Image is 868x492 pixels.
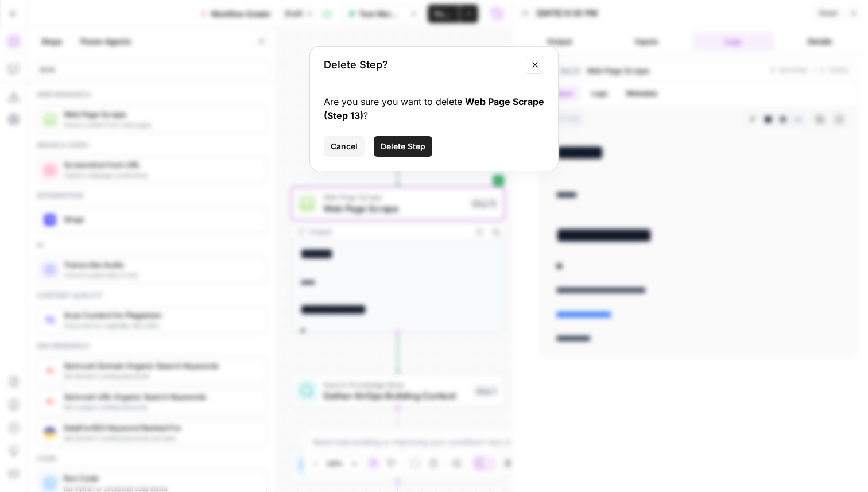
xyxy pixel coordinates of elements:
[374,136,432,157] button: Delete Step
[381,141,425,152] span: Delete Step
[324,136,365,157] button: Cancel
[324,57,519,73] h2: Delete Step?
[324,95,544,122] div: Are you sure you want to delete ?
[526,56,544,74] button: Close modal
[331,141,358,152] span: Cancel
